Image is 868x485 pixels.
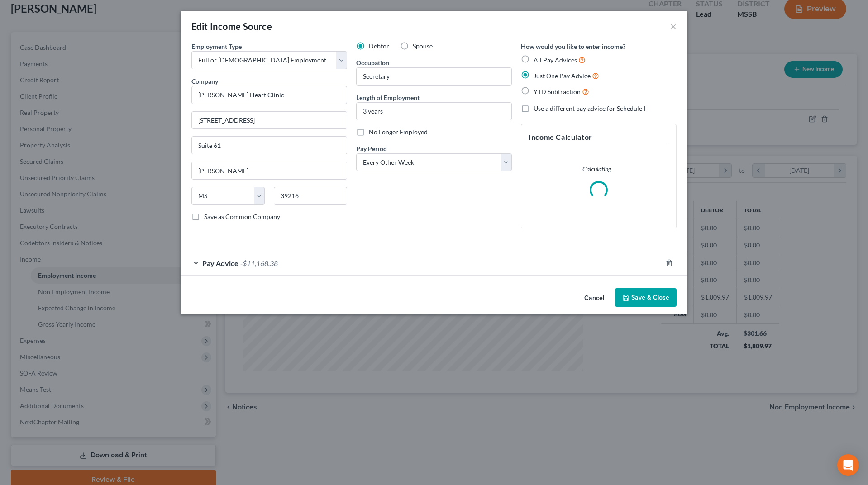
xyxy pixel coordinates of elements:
[356,93,420,102] label: Length of Employment
[191,77,218,85] span: Company
[534,56,577,64] span: All Pay Advices
[521,42,625,51] label: How would you like to enter income?
[357,68,511,85] input: --
[615,288,677,307] button: Save & Close
[357,103,511,120] input: ex: 2 years
[192,137,347,154] input: Unit, Suite, etc...
[670,21,677,32] button: ×
[204,213,280,220] span: Save as Common Company
[240,259,278,267] span: -$11,168.38
[191,43,242,50] span: Employment Type
[356,58,389,67] label: Occupation
[837,454,859,476] div: Open Intercom Messenger
[369,42,389,50] span: Debtor
[534,72,591,80] span: Just One Pay Advice
[577,289,611,307] button: Cancel
[274,187,347,205] input: Enter zip...
[369,128,428,136] span: No Longer Employed
[534,88,581,95] span: YTD Subtraction
[191,20,272,33] div: Edit Income Source
[202,259,238,267] span: Pay Advice
[529,165,669,174] p: Calculating...
[356,145,387,152] span: Pay Period
[192,162,347,179] input: Enter city...
[534,105,645,112] span: Use a different pay advice for Schedule I
[192,112,347,129] input: Enter address...
[529,132,669,143] h5: Income Calculator
[191,86,347,104] input: Search company by name...
[413,42,433,50] span: Spouse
